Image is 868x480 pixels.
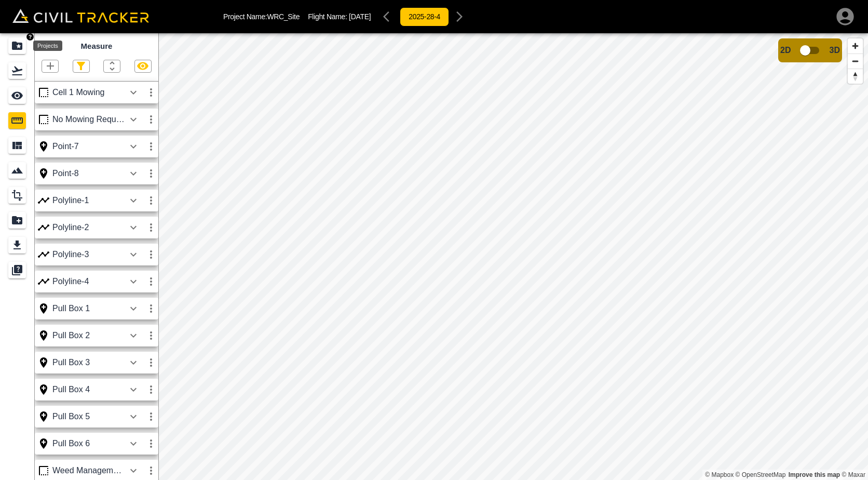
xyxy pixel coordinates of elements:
[848,38,863,54] button: Zoom in
[223,12,300,21] p: Project Name: WRC_Site
[12,9,149,23] img: Civil Tracker
[842,471,865,478] a: Maxar
[400,7,449,26] button: 2025-28-4
[33,41,62,51] div: Projects
[780,46,791,55] span: 2D
[736,471,786,478] a: OpenStreetMap
[308,12,371,21] p: Flight Name:
[349,12,371,21] span: [DATE]
[705,471,734,478] a: Mapbox
[830,46,840,55] span: 3D
[848,69,863,84] button: Reset bearing to north
[848,54,863,69] button: Zoom out
[789,471,840,478] a: Map feedback
[158,33,868,480] canvas: Map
